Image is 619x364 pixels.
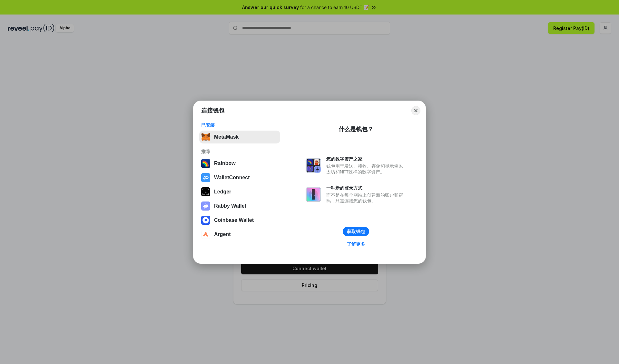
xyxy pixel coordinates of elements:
[343,227,369,236] button: 获取钱包
[199,214,280,227] button: Coinbase Wallet
[214,203,246,209] div: Rabby Wallet
[326,163,406,175] div: 钱包用于发送、接收、存储和显示像以太坊和NFT这样的数字资产。
[199,185,280,198] button: Ledger
[201,149,278,154] div: 推荐
[214,217,254,223] div: Coinbase Wallet
[411,106,420,115] button: Close
[214,161,236,166] div: Rainbow
[214,189,231,195] div: Ledger
[326,185,406,191] div: 一种新的登录方式
[306,158,321,173] img: svg+xml,%3Csvg%20xmlns%3D%22http%3A%2F%2Fwww.w3.org%2F2000%2Fsvg%22%20fill%3D%22none%22%20viewBox...
[214,231,231,237] div: Argent
[199,131,280,143] button: MetaMask
[199,228,280,241] button: Argent
[201,187,210,196] img: svg+xml,%3Csvg%20xmlns%3D%22http%3A%2F%2Fwww.w3.org%2F2000%2Fsvg%22%20width%3D%2228%22%20height%3...
[201,230,210,239] img: svg+xml,%3Csvg%20width%3D%2228%22%20height%3D%2228%22%20viewBox%3D%220%200%2028%2028%22%20fill%3D...
[201,159,210,168] img: svg+xml,%3Csvg%20width%3D%22120%22%20height%3D%22120%22%20viewBox%3D%220%200%20120%20120%22%20fil...
[306,187,321,202] img: svg+xml,%3Csvg%20xmlns%3D%22http%3A%2F%2Fwww.w3.org%2F2000%2Fsvg%22%20fill%3D%22none%22%20viewBox...
[343,240,369,248] a: 了解更多
[201,216,210,225] img: svg+xml,%3Csvg%20width%3D%2228%22%20height%3D%2228%22%20viewBox%3D%220%200%2028%2028%22%20fill%3D...
[201,173,210,182] img: svg+xml,%3Csvg%20width%3D%2228%22%20height%3D%2228%22%20viewBox%3D%220%200%2028%2028%22%20fill%3D...
[199,157,280,170] button: Rainbow
[214,175,250,181] div: WalletConnect
[347,229,365,234] div: 获取钱包
[201,202,210,211] img: svg+xml,%3Csvg%20xmlns%3D%22http%3A%2F%2Fwww.w3.org%2F2000%2Fsvg%22%20fill%3D%22none%22%20viewBox...
[201,107,224,114] h1: 连接钱包
[199,200,280,212] button: Rabby Wallet
[339,125,373,133] div: 什么是钱包？
[347,241,365,247] div: 了解更多
[326,192,406,204] div: 而不是在每个网站上创建新的账户和密码，只需连接您的钱包。
[214,134,239,140] div: MetaMask
[326,156,406,162] div: 您的数字资产之家
[201,122,278,128] div: 已安装
[201,133,210,142] img: svg+xml,%3Csvg%20fill%3D%22none%22%20height%3D%2233%22%20viewBox%3D%220%200%2035%2033%22%20width%...
[199,171,280,184] button: WalletConnect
